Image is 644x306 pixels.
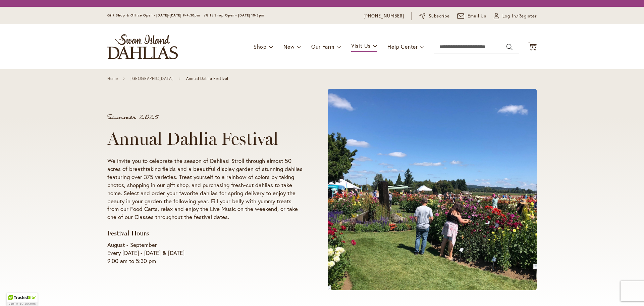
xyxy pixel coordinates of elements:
[107,157,303,221] p: We invite you to celebrate the season of Dahlias! Stroll through almost 50 acres of breathtaking ...
[107,129,303,149] h1: Annual Dahlia Festival
[429,13,450,19] span: Subscribe
[387,43,418,50] span: Help Center
[502,13,537,19] span: Log In/Register
[468,13,487,19] span: Email Us
[107,229,303,237] h3: Festival Hours
[283,43,294,50] span: New
[254,43,267,50] span: Shop
[506,42,513,52] button: Search
[107,241,303,265] p: August - September Every [DATE] - [DATE] & [DATE] 9:00 am to 5:30 pm
[364,13,404,19] a: [PHONE_NUMBER]
[419,13,450,19] a: Subscribe
[311,43,334,50] span: Our Farm
[206,13,264,17] span: Gift Shop Open - [DATE] 10-3pm
[494,13,537,19] a: Log In/Register
[107,34,178,59] a: store logo
[130,76,173,81] a: [GEOGRAPHIC_DATA]
[107,76,118,81] a: Home
[107,114,303,121] p: Summer 2025
[186,76,228,81] span: Annual Dahlia Festival
[107,13,206,17] span: Gift Shop & Office Open - [DATE]-[DATE] 9-4:30pm /
[7,293,38,306] div: TrustedSite Certified
[457,13,487,19] a: Email Us
[351,42,371,49] span: Visit Us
